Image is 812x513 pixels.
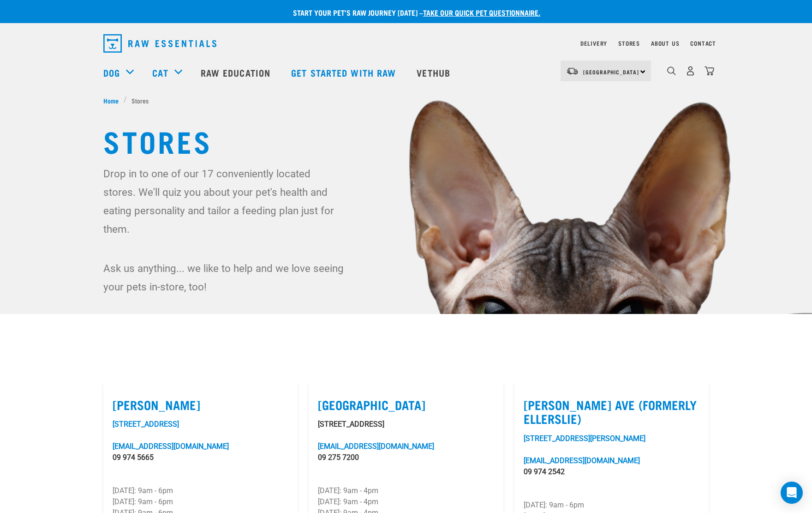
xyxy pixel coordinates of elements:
[580,42,607,45] a: Delivery
[103,96,119,105] span: Home
[103,66,120,79] a: Dog
[686,66,695,76] img: user.png
[113,453,154,462] a: 09 974 5665
[524,434,645,443] a: [STREET_ADDRESS][PERSON_NAME]
[690,42,716,45] a: Contact
[113,485,288,496] p: [DATE]: 9am - 6pm
[583,70,639,73] span: [GEOGRAPHIC_DATA]
[318,442,434,451] a: [EMAIL_ADDRESS][DOMAIN_NAME]
[103,259,346,296] p: Ask us anything... we like to help and we love seeing your pets in-store, too!
[191,54,282,91] a: Raw Education
[667,66,676,75] img: home-icon-1@2x.png
[113,420,179,429] a: [STREET_ADDRESS]
[103,124,709,157] h1: Stores
[96,30,716,56] nav: dropdown navigation
[103,34,216,53] img: Raw Essentials Logo
[423,10,540,14] a: take our quick pet questionnaire.
[103,96,709,105] nav: breadcrumbs
[407,54,462,91] a: Vethub
[651,42,679,45] a: About Us
[566,67,579,75] img: van-moving.png
[152,66,168,79] a: Cat
[318,398,494,412] label: [GEOGRAPHIC_DATA]
[524,500,699,511] p: [DATE]: 9am - 6pm
[318,453,359,462] a: 09 275 7200
[524,467,565,476] a: 09 974 2542
[113,442,229,451] a: [EMAIL_ADDRESS][DOMAIN_NAME]
[524,398,699,426] label: [PERSON_NAME] Ave (Formerly Ellerslie)
[318,485,494,496] p: [DATE]: 9am - 4pm
[318,496,494,507] p: [DATE]: 9am - 4pm
[781,482,803,504] div: Open Intercom Messenger
[103,96,124,105] a: Home
[103,164,346,238] p: Drop in to one of our 17 conveniently located stores. We'll quiz you about your pet's health and ...
[113,496,288,507] p: [DATE]: 9am - 6pm
[524,456,640,465] a: [EMAIL_ADDRESS][DOMAIN_NAME]
[618,42,640,45] a: Stores
[705,66,714,76] img: home-icon@2x.png
[282,54,407,91] a: Get started with Raw
[113,398,288,412] label: [PERSON_NAME]
[318,419,494,430] p: [STREET_ADDRESS]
